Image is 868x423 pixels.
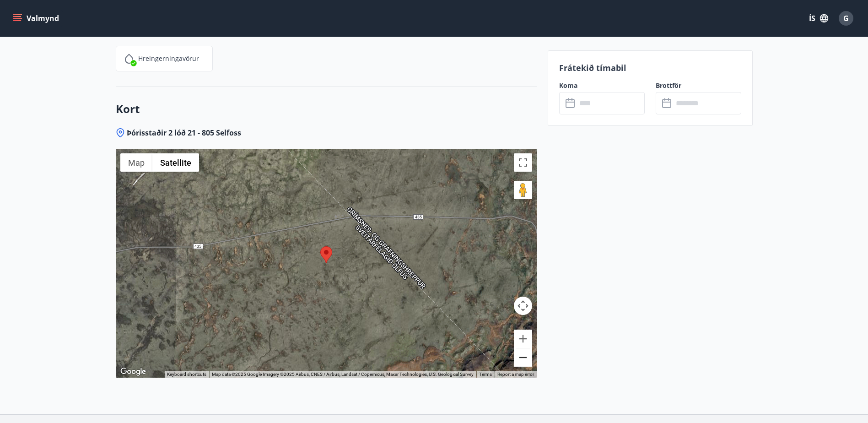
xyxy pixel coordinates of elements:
span: Þórisstaðir 2 lóð 21 - 805 Selfoss [127,128,241,138]
button: Keyboard shortcuts [167,371,206,378]
p: Frátekið tímabil [559,62,741,74]
img: IEMZxl2UAX2uiPqnGqR2ECYTbkBjM7IGMvKNT7zJ.svg [124,53,135,64]
button: Show satellite imagery [152,153,199,172]
button: G [835,7,857,29]
button: ÍS [804,10,833,27]
a: Open this area in Google Maps (opens a new window) [118,366,148,378]
h3: Kort [116,101,537,117]
button: Drag Pegman onto the map to open Street View [514,181,532,199]
button: Map camera controls [514,297,532,315]
button: Toggle fullscreen view [514,153,532,172]
img: Google [118,366,148,378]
a: Report a map error [497,372,534,377]
button: Zoom out [514,348,532,367]
label: Brottför [656,81,741,90]
label: Koma [559,81,645,90]
button: Zoom in [514,330,532,348]
span: G [843,13,849,23]
span: Map data ©2025 Google Imagery ©2025 Airbus, CNES / Airbus, Landsat / Copernicus, Maxar Technologi... [212,372,474,377]
a: Terms (opens in new tab) [479,372,492,377]
button: menu [11,10,63,27]
button: Show street map [120,153,152,172]
p: Hreingerningavörur [138,54,199,63]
